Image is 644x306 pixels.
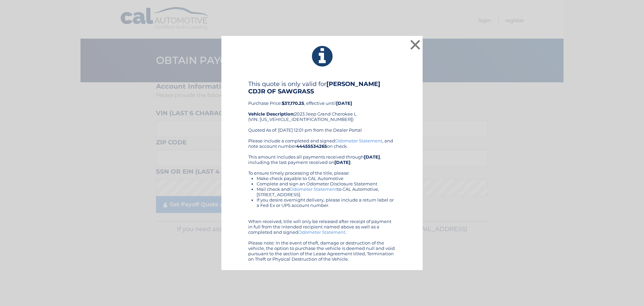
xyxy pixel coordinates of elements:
b: 44455534265 [296,143,327,149]
button: × [409,38,422,51]
a: Odometer Statement [335,138,382,143]
b: [DATE] [336,100,352,106]
a: Odometer Statement [290,186,337,192]
b: [DATE] [334,160,351,165]
b: [PERSON_NAME] CDJR OF SAWGRASS [248,80,380,95]
li: Complete and sign an Odometer Disclosure Statement [257,181,396,186]
div: Please include a completed and signed , and note account number on check. This amount includes al... [248,138,396,262]
b: [DATE] [364,154,380,160]
strong: Vehicle Description: [248,111,294,117]
div: Purchase Price: , effective until 2023 Jeep Grand Cherokee L (VIN: [US_VEHICLE_IDENTIFICATION_NUM... [248,80,396,138]
li: Make check payable to CAL Automotive [257,176,396,181]
li: If you desire overnight delivery, please include a return label or a Fed Ex or UPS account number. [257,197,396,208]
h4: This quote is only valid for [248,80,396,95]
li: Mail check and to CAL Automotive, [STREET_ADDRESS] [257,186,396,197]
b: $37,170.25 [282,100,304,106]
a: Odometer Statement [298,229,345,235]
